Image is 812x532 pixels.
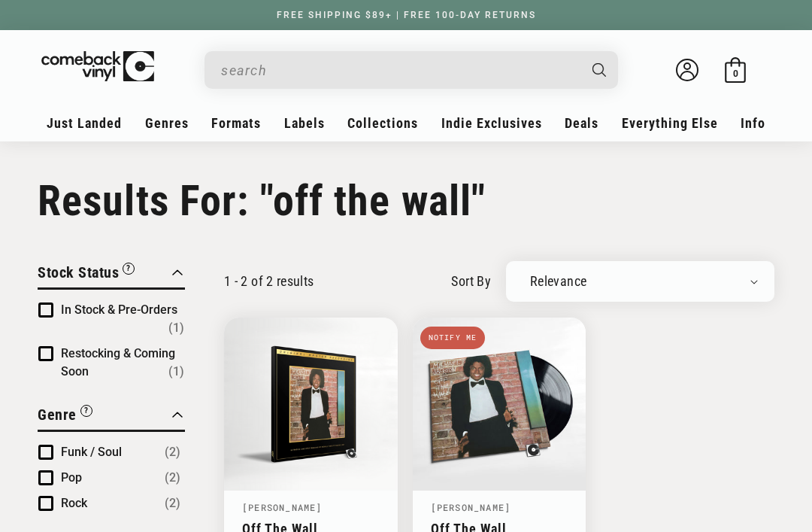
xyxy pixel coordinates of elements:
[38,261,135,287] button: Filter by Stock Status
[61,346,175,378] span: Restocking & Coming Soon
[441,115,542,131] span: Indie Exclusives
[165,443,180,461] span: Number of products: (2)
[622,115,718,131] span: Everything Else
[284,115,325,131] span: Labels
[61,496,87,510] span: Rock
[211,115,261,131] span: Formats
[165,494,180,512] span: Number of products: (2)
[741,115,765,131] span: Info
[431,501,511,513] a: [PERSON_NAME]
[165,469,180,487] span: Number of products: (2)
[47,115,122,131] span: Just Landed
[38,406,77,424] span: Genre
[242,501,323,513] a: [PERSON_NAME]
[61,445,122,459] span: Funk / Soul
[224,273,314,289] p: 1 - 2 of 2 results
[451,271,491,291] label: sort by
[168,319,184,337] span: Number of products: (1)
[38,403,92,430] button: Filter by Genre
[61,470,82,485] span: Pop
[580,51,620,89] button: Search
[347,115,418,131] span: Collections
[205,51,618,89] div: Search
[168,363,184,381] span: Number of products: (1)
[145,115,189,131] span: Genres
[262,10,551,20] a: FREE SHIPPING $89+ | FREE 100-DAY RETURNS
[733,68,738,79] span: 0
[61,302,177,317] span: In Stock & Pre-Orders
[565,115,598,131] span: Deals
[38,176,774,226] h1: Results For: "off the wall"
[221,55,577,86] input: search
[38,263,119,281] span: Stock Status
